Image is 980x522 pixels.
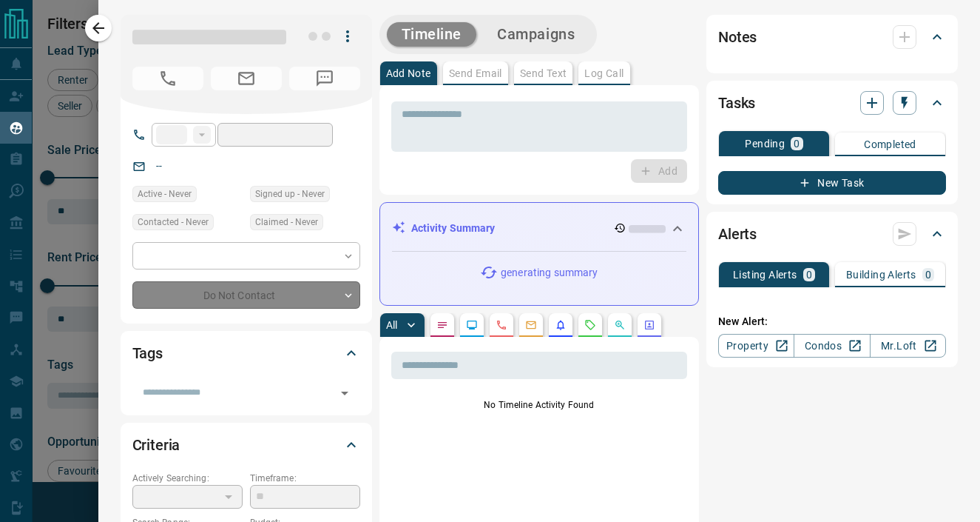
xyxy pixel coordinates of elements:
span: Contacted - Never [138,215,209,230]
div: Tags [132,335,360,371]
div: Alerts [718,216,946,252]
p: No Timeline Activity Found [391,398,688,412]
p: Timeframe: [250,472,360,485]
svg: Opportunities [614,319,626,331]
p: All [386,320,398,330]
a: Mr.Loft [870,334,946,358]
span: Signed up - Never [255,187,325,201]
p: Add Note [386,68,431,78]
a: Condos [794,334,870,358]
button: Campaigns [482,22,589,47]
h2: Tags [132,341,163,365]
svg: Notes [436,319,448,331]
p: Actively Searching: [132,472,243,485]
h2: Criteria [132,433,180,457]
svg: Requests [584,319,596,331]
svg: Agent Actions [643,319,655,331]
div: Notes [718,19,946,55]
p: generating summary [501,265,598,281]
p: Building Alerts [846,270,916,280]
p: 0 [806,270,812,280]
svg: Lead Browsing Activity [466,319,478,331]
span: No Email [211,67,282,90]
h2: Alerts [718,222,757,246]
svg: Emails [525,319,537,331]
h2: Tasks [718,91,755,115]
svg: Listing Alerts [555,319,567,331]
p: 0 [794,138,800,149]
a: Property [718,334,794,358]
span: Claimed - Never [255,215,318,230]
p: Listing Alerts [733,270,797,280]
button: New Task [718,171,946,195]
button: Open [334,383,355,404]
p: 0 [925,270,931,280]
span: No Number [289,67,360,90]
a: -- [156,160,162,172]
div: Criteria [132,427,360,463]
p: Completed [864,139,916,150]
svg: Calls [496,319,507,331]
button: Timeline [387,22,477,47]
span: Active - Never [138,187,192,201]
span: No Number [132,67,203,90]
p: Activity Summary [411,221,496,236]
p: New Alert: [718,314,946,329]
div: Tasks [718,85,946,121]
div: Activity Summary [392,215,687,242]
h2: Notes [718,25,757,49]
div: Do Not Contact [132,281,360,309]
p: Pending [745,138,785,149]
